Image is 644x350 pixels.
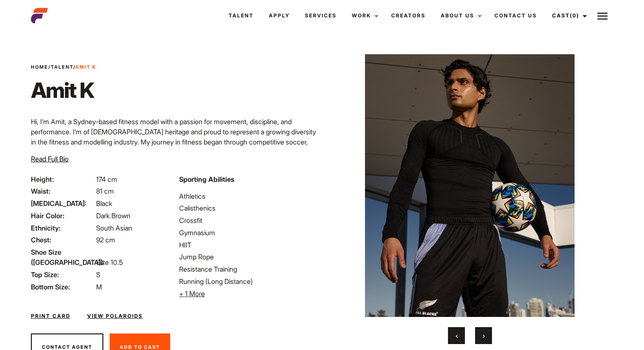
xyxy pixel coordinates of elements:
a: Talent [221,4,261,27]
span: 92 cm [96,236,115,244]
span: Ethnicity: [31,223,94,233]
span: (0) [570,12,579,19]
span: Chest: [31,235,94,245]
li: Gymnasium [179,228,317,238]
li: Jump Rope [179,252,317,262]
span: Waist: [31,186,94,196]
span: Height: [31,174,94,184]
span: South Asian [96,224,132,232]
span: Shoe Size ([GEOGRAPHIC_DATA]): [31,247,94,267]
span: / / [31,64,97,71]
span: Top Size: [31,269,94,280]
span: + 1 More [179,289,205,298]
img: cropped-aefm-brand-fav-22-square.png [31,7,48,24]
span: Next [483,331,485,340]
span: Add To Cast [120,344,160,350]
span: Read Full Bio [31,155,69,163]
span: Bottom Size: [31,282,94,292]
span: S [96,270,100,279]
strong: Sporting Abilities [179,175,234,183]
span: 81 cm [96,187,114,195]
span: 174 cm [96,175,117,183]
a: Cast(0) [544,4,592,27]
li: Calisthenics [179,203,317,213]
li: Crossfit [179,215,317,225]
li: Resistance Training [179,264,317,274]
span: Size 10.5 [96,258,123,267]
span: M [96,283,102,291]
span: Black [96,199,112,208]
span: Previous [456,331,458,340]
span: [MEDICAL_DATA]: [31,198,94,208]
a: Contact Us [487,4,544,27]
a: Services [297,4,344,27]
p: Hi, I’m Amit, a Sydney-based fitness model with a passion for movement, discipline, and performan... [31,117,317,167]
span: Hair Color: [31,211,94,221]
h1: Amit K [31,78,97,103]
a: Work [344,4,384,27]
li: HIIT [179,240,317,250]
a: Talent [51,64,73,70]
a: Print Card [31,312,70,320]
a: Creators [384,4,433,27]
li: Running (Long Distance) [179,276,317,286]
a: Apply [261,4,297,27]
strong: Amit K [75,64,97,70]
a: Home [31,64,48,70]
a: About Us [433,4,487,27]
img: Burger icon [597,11,608,21]
button: Read Full Bio [31,154,69,164]
span: Dark Brown [96,211,130,220]
li: Athletics [179,191,317,201]
a: View Polaroids [87,312,143,320]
